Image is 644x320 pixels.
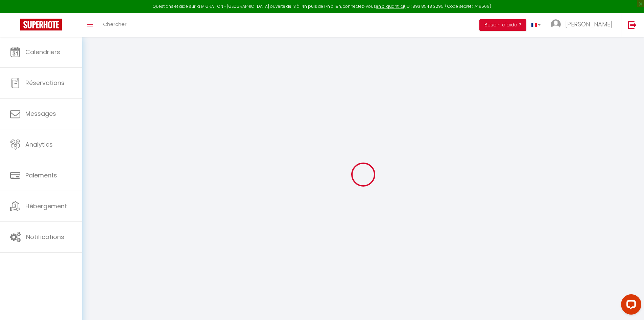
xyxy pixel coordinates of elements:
[376,3,404,9] a: en cliquant ici
[551,19,561,29] img: ...
[103,21,126,28] span: Chercher
[628,21,637,29] img: logout
[98,13,132,37] a: Chercher
[565,20,613,28] span: [PERSON_NAME]
[25,202,67,210] span: Hébergement
[479,19,526,31] button: Besoin d'aide ?
[25,171,57,179] span: Paiements
[26,233,64,241] span: Notifications
[25,140,53,149] span: Analytics
[616,292,644,320] iframe: LiveChat chat widget
[25,48,60,56] span: Calendriers
[20,19,62,30] img: Super Booking
[25,79,65,87] span: Réservations
[546,13,621,37] a: ... [PERSON_NAME]
[25,109,56,118] span: Messages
